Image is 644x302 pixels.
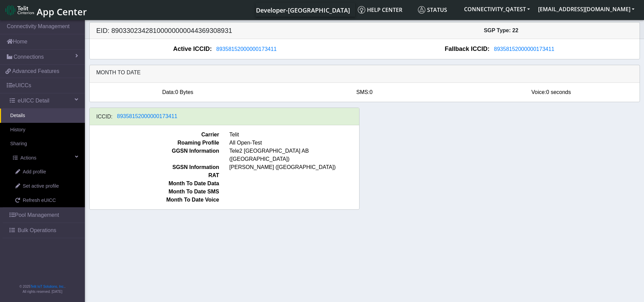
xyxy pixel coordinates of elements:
a: Pool Management [3,208,85,223]
a: Bulk Operations [3,223,85,238]
img: knowledge.svg [358,6,365,14]
span: RAT [85,171,224,180]
span: Add profile [23,168,46,176]
span: Help center [358,6,402,14]
span: SGSN Information [85,163,224,171]
button: 89358152000000173411 [113,112,182,121]
span: Fallback ICCID: [445,44,490,54]
a: Your current platform instance [256,3,350,17]
span: Data: [162,89,175,95]
a: Add profile [5,165,85,179]
span: Status [418,6,447,14]
a: Refresh eUICC [5,193,85,208]
span: Active ICCID: [173,44,212,54]
span: 89358152000000173411 [494,46,554,52]
a: Help center [355,3,415,17]
span: 0 Bytes [175,89,193,95]
h6: Month to date [96,69,633,76]
a: Actions [3,151,85,165]
button: CONNECTIVITY_QATEST [460,3,534,15]
button: 89358152000000173411 [212,45,281,54]
span: Developer-[GEOGRAPHIC_DATA] [256,6,350,14]
span: Connections [14,53,44,61]
span: App Center [37,5,87,18]
a: Status [415,3,460,17]
span: SMS: [356,89,369,95]
span: Tele2 [GEOGRAPHIC_DATA] AB ([GEOGRAPHIC_DATA]) [224,147,364,163]
span: Refresh eUICC [23,197,56,204]
span: 0 seconds [546,89,571,95]
span: All Open-Test [224,139,364,147]
span: Month To Date Voice [85,196,224,204]
a: App Center [5,3,86,17]
span: Voice: [531,89,546,95]
button: 89358152000000173411 [490,45,559,54]
span: Bulk Operations [18,226,56,234]
a: eUICC Detail [3,93,85,108]
a: Set active profile [5,179,85,193]
span: Month To Date SMS [85,188,224,196]
img: status.svg [418,6,425,14]
span: eUICC Detail [18,97,49,105]
span: Set active profile [23,183,59,190]
span: Actions [20,154,36,162]
span: SGP Type: 22 [484,27,518,33]
span: 89358152000000173411 [216,46,277,52]
a: Telit IoT Solutions, Inc. [31,285,65,288]
h5: EID: 89033023428100000000044369308931 [91,26,365,35]
span: Advanced Features [12,67,59,75]
span: 0 [370,89,373,95]
span: [PERSON_NAME] ([GEOGRAPHIC_DATA]) [224,163,364,171]
span: GGSN Information [85,147,224,163]
button: [EMAIL_ADDRESS][DOMAIN_NAME] [534,3,639,15]
span: Telit [224,131,364,139]
span: 89358152000000173411 [117,113,178,119]
h6: ICCID: [96,113,113,120]
span: Carrier [85,131,224,139]
span: Roaming Profile [85,139,224,147]
span: Month To Date Data [85,180,224,188]
img: logo-telit-cinterion-gw-new.png [5,5,34,16]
